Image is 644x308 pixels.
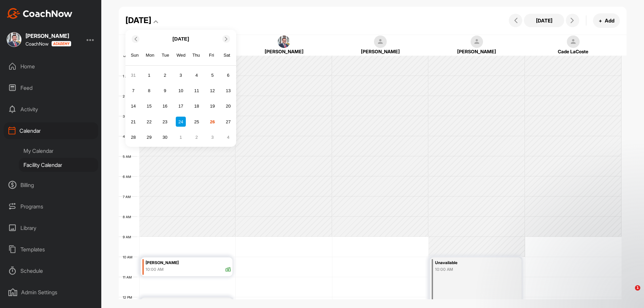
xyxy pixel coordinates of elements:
[144,117,154,127] div: Choose Monday, September 22nd, 2025
[119,94,138,98] div: 2 AM
[176,70,186,80] div: Choose Wednesday, September 3rd, 2025
[144,70,154,80] div: Choose Monday, September 1st, 2025
[130,51,139,60] div: Sun
[223,51,231,60] div: Sat
[176,101,186,111] div: Choose Wednesday, September 17th, 2025
[192,51,201,60] div: Thu
[340,48,420,55] div: [PERSON_NAME]
[207,117,217,127] div: Choose Friday, September 26th, 2025
[4,101,98,118] div: Activity
[25,41,71,47] div: CoachNow
[19,144,98,158] div: My Calendar
[119,54,139,58] div: 12 AM
[160,86,170,96] div: Choose Tuesday, September 9th, 2025
[146,259,231,267] div: [PERSON_NAME]
[128,132,138,142] div: Choose Sunday, September 28th, 2025
[207,86,217,96] div: Choose Friday, September 12th, 2025
[146,266,164,272] div: 10:00 AM
[119,275,139,279] div: 11 AM
[435,266,506,272] div: 10:00 AM
[4,79,98,96] div: Feed
[7,32,21,47] img: square_d323191d486cf8d31669c9ac1fd8c87e.jpg
[223,70,233,80] div: Choose Saturday, September 6th, 2025
[4,122,98,139] div: Calendar
[119,195,138,199] div: 7 AM
[176,51,185,60] div: Wed
[621,285,637,301] iframe: Intercom live chat
[161,51,170,60] div: Tue
[119,235,138,239] div: 9 AM
[176,132,186,142] div: Choose Wednesday, October 1st, 2025
[192,86,202,96] div: Choose Thursday, September 11th, 2025
[119,255,139,259] div: 10 AM
[128,86,138,96] div: Choose Sunday, September 7th, 2025
[7,8,72,19] img: CoachNow
[278,36,290,48] img: square_d323191d486cf8d31669c9ac1fd8c87e.jpg
[160,132,170,142] div: Choose Tuesday, September 30th, 2025
[51,41,71,47] img: CoachNow acadmey
[176,86,186,96] div: Choose Wednesday, September 10th, 2025
[119,155,138,159] div: 5 AM
[567,36,580,48] img: square_default-ef6cabf814de5a2bf16c804365e32c732080f9872bdf737d349900a9daf73cf9.png
[471,36,483,48] img: square_default-ef6cabf814de5a2bf16c804365e32c732080f9872bdf737d349900a9daf73cf9.png
[4,262,98,279] div: Schedule
[207,132,217,142] div: Choose Friday, October 3rd, 2025
[4,241,98,258] div: Templates
[119,74,137,78] div: 1 AM
[128,70,138,80] div: Choose Sunday, August 31st, 2025
[4,220,98,236] div: Library
[128,101,138,111] div: Choose Sunday, September 14th, 2025
[144,101,154,111] div: Choose Monday, September 15th, 2025
[207,70,217,80] div: Choose Friday, September 5th, 2025
[128,117,138,127] div: Choose Sunday, September 21st, 2025
[176,117,186,127] div: Choose Wednesday, September 24th, 2025
[192,132,202,142] div: Choose Thursday, October 2nd, 2025
[127,69,234,143] div: month 2025-09
[223,117,233,127] div: Choose Saturday, September 27th, 2025
[524,14,564,27] button: [DATE]
[119,114,138,118] div: 3 AM
[599,17,602,24] span: +
[223,101,233,111] div: Choose Saturday, September 20th, 2025
[374,36,387,48] img: square_default-ef6cabf814de5a2bf16c804365e32c732080f9872bdf737d349900a9daf73cf9.png
[593,13,620,28] button: +Add
[437,48,517,55] div: [PERSON_NAME]
[119,295,139,299] div: 12 PM
[4,177,98,193] div: Billing
[207,101,217,111] div: Choose Friday, September 19th, 2025
[192,70,202,80] div: Choose Thursday, September 4th, 2025
[4,58,98,75] div: Home
[119,134,138,138] div: 4 AM
[207,51,216,60] div: Fri
[223,132,233,142] div: Choose Saturday, October 4th, 2025
[160,101,170,111] div: Choose Tuesday, September 16th, 2025
[160,117,170,127] div: Choose Tuesday, September 23rd, 2025
[533,48,613,55] div: Cade LaCoste
[144,86,154,96] div: Choose Monday, September 8th, 2025
[223,86,233,96] div: Choose Saturday, September 13th, 2025
[435,259,506,267] div: Unavailable
[4,284,98,301] div: Admin Settings
[635,285,640,291] span: 1
[125,14,151,26] div: [DATE]
[119,215,138,219] div: 8 AM
[25,33,71,39] div: [PERSON_NAME]
[192,101,202,111] div: Choose Thursday, September 18th, 2025
[144,132,154,142] div: Choose Monday, September 29th, 2025
[119,175,138,179] div: 6 AM
[19,158,98,172] div: Facility Calendar
[244,48,324,55] div: [PERSON_NAME]
[4,198,98,215] div: Programs
[192,117,202,127] div: Choose Thursday, September 25th, 2025
[160,70,170,80] div: Choose Tuesday, September 2nd, 2025
[146,51,155,60] div: Mon
[172,35,189,43] p: [DATE]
